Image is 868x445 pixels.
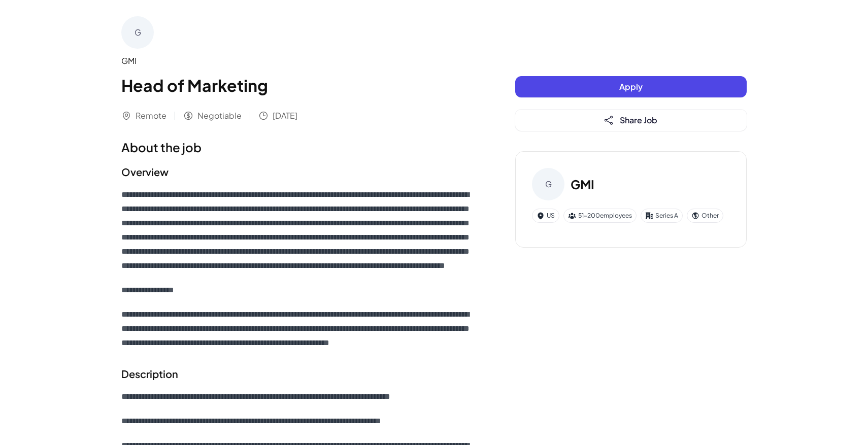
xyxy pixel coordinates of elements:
[136,110,166,122] span: Remote
[532,168,564,200] div: G
[121,73,475,97] h1: Head of Marketing
[641,209,683,223] div: Series A
[515,110,747,131] button: Share Job
[687,209,723,223] div: Other
[619,81,643,92] span: Apply
[620,115,657,125] span: Share Job
[563,209,637,223] div: 51-200 employees
[121,164,475,180] h2: Overview
[121,366,475,382] h2: Description
[273,110,297,122] span: [DATE]
[571,175,594,193] h3: GMI
[197,110,242,122] span: Negotiable
[121,138,475,156] h1: About the job
[532,209,559,223] div: US
[121,16,154,49] div: G
[121,55,475,67] div: GMI
[515,76,747,97] button: Apply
